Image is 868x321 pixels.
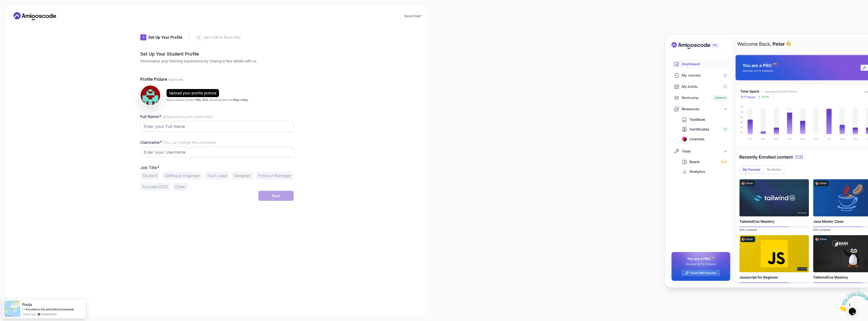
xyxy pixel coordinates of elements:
[140,140,216,145] label: Username*
[22,312,36,316] span: 3 hours ago
[12,12,58,20] a: Home link
[26,307,74,311] a: Enroled to Git and Github Essentials
[837,289,868,313] iframe: chat widget
[163,140,216,144] span: (You can change the username)
[41,312,57,316] a: ProveSource
[140,59,294,64] p: Personalize your learning experience by sharing a few details with us.
[167,89,219,97] button: Upload your profile picture
[148,35,182,40] p: Set Up Your Profile
[205,171,229,180] button: Tech Lead
[173,183,188,191] button: Other
[22,307,25,311] span: ->
[4,301,20,317] img: provesource social proof notification image
[258,191,294,201] button: Next
[140,171,159,180] button: Student
[169,90,216,95] div: Upload your profile picture
[2,2,4,6] span: 1
[141,85,160,105] img: user profile image
[168,78,183,81] span: (Optional)
[404,14,422,18] a: Need Help?
[195,98,208,101] span: PNG, SVG
[2,2,33,22] img: Chat attention grabber
[140,114,213,119] label: Full Name*
[256,171,294,180] button: Product Manager
[233,98,248,101] span: 82px x 82px
[162,114,213,119] span: (displayed in your certificates)
[22,302,32,307] span: Pooja
[162,171,202,180] button: Software Engineer
[143,36,144,39] p: 1
[198,36,200,39] p: 2
[140,121,294,132] input: Enter your Full Name
[167,98,249,102] p: Recommended formats: . Recommended size: .
[140,76,294,82] p: Profile Picture
[232,171,253,180] button: Designer
[204,35,240,40] p: Let's Get to Know You
[140,183,170,191] button: Founder/CEO
[665,34,868,287] img: Amigoscode Dashboard
[140,165,294,170] p: Job Title*
[140,147,294,157] input: Enter your Username
[272,193,280,198] div: Next
[140,51,294,58] h2: Set Up Your Student Profile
